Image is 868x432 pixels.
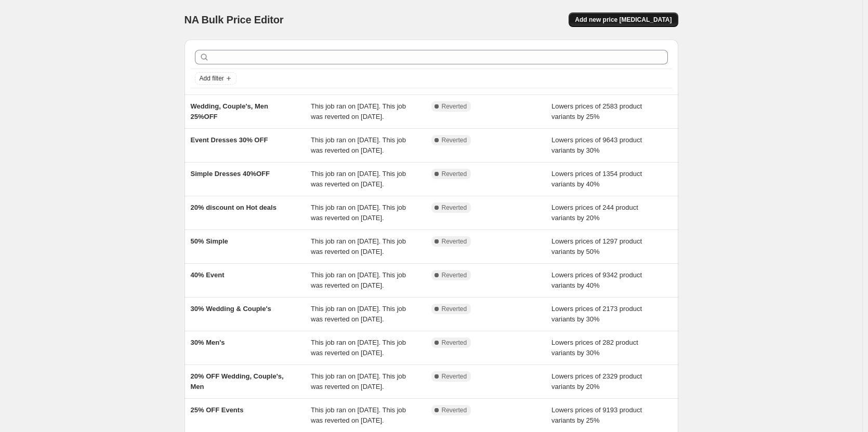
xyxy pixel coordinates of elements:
[569,12,678,27] button: Add new price [MEDICAL_DATA]
[442,102,467,111] span: Reverted
[311,372,406,390] span: This job ran on [DATE]. This job was reverted on [DATE].
[185,14,284,25] span: NA Bulk Price Editor
[551,305,642,323] span: Lowers prices of 2173 product variants by 30%
[442,406,467,414] span: Reverted
[551,102,642,120] span: Lowers prices of 2583 product variants by 25%
[191,102,268,120] span: Wedding, Couple's, Men 25%OFF
[442,305,467,313] span: Reverted
[442,271,467,279] span: Reverted
[311,136,406,154] span: This job ran on [DATE]. This job was reverted on [DATE].
[551,372,642,390] span: Lowers prices of 2329 product variants by 20%
[311,237,406,255] span: This job ran on [DATE]. This job was reverted on [DATE].
[551,204,638,222] span: Lowers prices of 244 product variants by 20%
[311,204,406,222] span: This job ran on [DATE]. This job was reverted on [DATE].
[191,339,225,346] span: 30% Men's
[311,339,406,357] span: This job ran on [DATE]. This job was reverted on [DATE].
[311,406,406,424] span: This job ran on [DATE]. This job was reverted on [DATE].
[191,204,277,211] span: 20% discount on Hot deals
[442,339,467,347] span: Reverted
[191,237,228,245] span: 50% Simple
[551,271,642,289] span: Lowers prices of 9342 product variants by 40%
[191,372,284,390] span: 20% OFF Wedding, Couple's, Men
[551,339,638,357] span: Lowers prices of 282 product variants by 30%
[311,271,406,289] span: This job ran on [DATE]. This job was reverted on [DATE].
[551,136,642,154] span: Lowers prices of 9643 product variants by 30%
[442,237,467,246] span: Reverted
[191,271,225,279] span: 40% Event
[311,102,406,120] span: This job ran on [DATE]. This job was reverted on [DATE].
[311,305,406,323] span: This job ran on [DATE]. This job was reverted on [DATE].
[551,237,642,255] span: Lowers prices of 1297 product variants by 50%
[311,170,406,188] span: This job ran on [DATE]. This job was reverted on [DATE].
[191,305,271,313] span: 30% Wedding & Couple's
[575,16,672,24] span: Add new price [MEDICAL_DATA]
[200,74,224,83] span: Add filter
[442,204,467,212] span: Reverted
[442,136,467,144] span: Reverted
[442,170,467,178] span: Reverted
[195,72,236,85] button: Add filter
[191,136,268,144] span: Event Dresses 30% OFF
[191,406,244,414] span: 25% OFF Events
[551,406,642,424] span: Lowers prices of 9193 product variants by 25%
[442,372,467,381] span: Reverted
[551,170,642,188] span: Lowers prices of 1354 product variants by 40%
[191,170,270,178] span: Simple Dresses 40%OFF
